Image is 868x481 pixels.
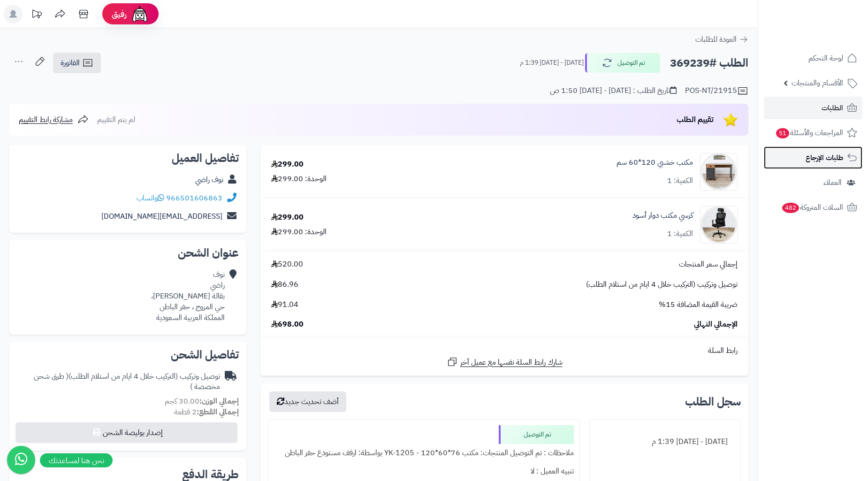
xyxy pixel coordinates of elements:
[695,34,737,45] span: العودة للطلبات
[685,396,741,407] h3: سجل الطلب
[499,425,574,444] div: تم التوصيل
[585,53,660,73] button: تم التوصيل
[792,76,843,90] span: الأقسام والمنتجات
[667,176,693,186] div: الكمية: 1
[775,126,843,139] span: المراجعات والأسئلة
[764,146,862,169] a: طلبات الإرجاع
[17,349,239,360] h2: تفاصيل الشحن
[182,469,239,480] h2: طريقة الدفع
[61,57,80,69] span: الفاتورة
[271,159,304,170] div: 299.00
[271,227,327,237] div: الوحدة: 299.00
[151,269,225,323] div: نوف راضي بقالة [PERSON_NAME]، حي المروج ، حفر الباطن المملكة العربية السعودية
[271,319,304,330] span: 698.00
[53,53,101,73] a: الفاتورة
[700,153,737,191] img: 1742158878-1-90x90.jpg
[447,356,563,368] a: شارك رابط السلة نفسها مع عميل آخر
[550,85,677,96] div: تاريخ الطلب : [DATE] - [DATE] 1:50 ص
[677,114,714,125] span: تقييم الطلب
[25,5,48,26] a: تحديثات المنصة
[97,114,135,125] span: لم يتم التقييم
[670,53,748,73] h2: الطلب #369239
[197,406,239,418] strong: إجمالي القطع:
[617,157,693,168] a: مكتب خشبي 120*60 سم
[271,212,304,223] div: 299.00
[274,462,574,481] div: تنبيه العميل : لا
[130,5,149,23] img: ai-face.png
[17,247,239,259] h2: عنوان الشحن
[174,406,239,418] small: 2 قطعة
[764,196,862,219] a: السلات المتروكة482
[271,279,298,290] span: 86.96
[782,203,799,213] span: 482
[269,391,346,412] button: أضف تحديث جديد
[264,345,745,356] div: رابط السلة
[166,192,222,204] a: 966501606863
[520,58,584,68] small: [DATE] - [DATE] 1:39 م
[165,396,239,407] small: 30.00 كجم
[112,8,127,20] span: رفيق
[823,176,842,189] span: العملاء
[595,433,735,451] div: [DATE] - [DATE] 1:39 م
[195,174,223,185] a: نوف راضي
[271,259,303,270] span: 520.00
[199,396,239,407] strong: إجمالي الوزن:
[137,192,164,204] a: واتساب
[694,319,738,330] span: الإجمالي النهائي
[700,206,737,244] img: 1747291190-1-90x90.jpg
[586,279,738,290] span: توصيل وتركيب (التركيب خلال 4 ايام من استلام الطلب)
[274,444,574,462] div: ملاحظات : تم التوصيل المنتجات: مكتب 76*60*120 - YK-1205 بواسطة: ارفف مستودع حفر الباطن
[781,201,843,214] span: السلات المتروكة
[632,210,693,221] a: كرسي مكتب دوار أسود
[460,357,563,368] span: شارك رابط السلة نفسها مع عميل آخر
[804,23,859,43] img: logo-2.png
[764,97,862,119] a: الطلبات
[764,47,862,69] a: لوحة التحكم
[34,371,220,393] span: ( طرق شحن مخصصة )
[764,171,862,194] a: العملاء
[101,211,222,222] a: [EMAIL_ADDRESS][DOMAIN_NAME]
[19,114,73,125] span: مشاركة رابط التقييم
[695,34,748,45] a: العودة للطلبات
[776,128,789,138] span: 51
[17,153,239,164] h2: تفاصيل العميل
[271,299,298,310] span: 91.04
[667,229,693,239] div: الكمية: 1
[17,371,220,393] div: توصيل وتركيب (التركيب خلال 4 ايام من استلام الطلب)
[822,101,843,115] span: الطلبات
[764,122,862,144] a: المراجعات والأسئلة51
[806,151,843,164] span: طلبات الإرجاع
[659,299,738,310] span: ضريبة القيمة المضافة 15%
[15,422,237,443] button: إصدار بوليصة الشحن
[19,114,89,125] a: مشاركة رابط التقييم
[685,85,748,97] div: POS-NT/21915
[679,259,738,270] span: إجمالي سعر المنتجات
[271,174,327,184] div: الوحدة: 299.00
[808,52,843,65] span: لوحة التحكم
